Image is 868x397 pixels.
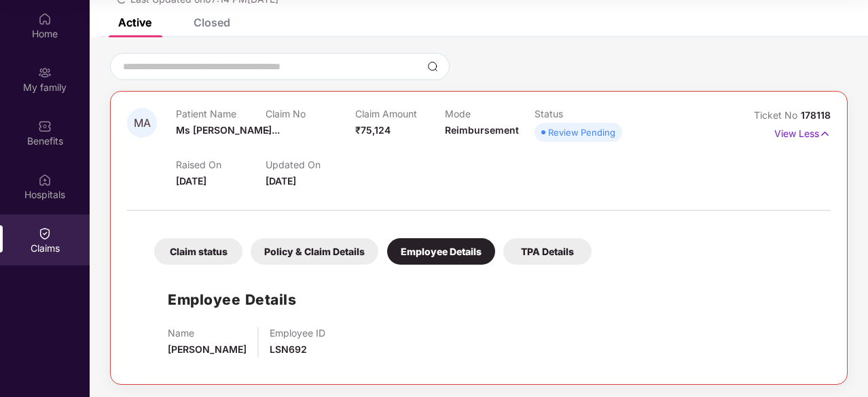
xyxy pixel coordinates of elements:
div: Active [118,16,151,29]
span: LSN692 [270,343,307,355]
div: Employee Details [387,238,495,265]
p: Updated On [266,159,355,170]
p: Raised On [176,159,266,170]
h1: Employee Details [168,288,296,311]
p: Status [535,108,624,119]
p: View Less [774,123,831,141]
img: svg+xml;base64,PHN2ZyBpZD0iQ2xhaW0iIHhtbG5zPSJodHRwOi8vd3d3LnczLm9yZy8yMDAwL3N2ZyIgd2lkdGg9IjIwIi... [38,227,52,240]
img: svg+xml;base64,PHN2ZyB4bWxucz0iaHR0cDovL3d3dy53My5vcmcvMjAwMC9zdmciIHdpZHRoPSIxNyIgaGVpZ2h0PSIxNy... [819,126,831,141]
p: Name [168,327,247,339]
span: Reimbursement [445,124,519,136]
span: 178118 [801,109,831,121]
span: - [266,124,270,136]
div: Closed [194,16,230,29]
p: Employee ID [270,327,325,339]
span: [DATE] [266,175,296,187]
div: TPA Details [503,238,592,265]
span: MA [134,117,151,129]
img: svg+xml;base64,PHN2ZyBpZD0iQmVuZWZpdHMiIHhtbG5zPSJodHRwOi8vd3d3LnczLm9yZy8yMDAwL3N2ZyIgd2lkdGg9Ij... [38,119,52,133]
span: Ms [PERSON_NAME]... [176,124,280,136]
div: Claim status [154,238,242,265]
img: svg+xml;base64,PHN2ZyBpZD0iSG9tZSIgeG1sbnM9Imh0dHA6Ly93d3cudzMub3JnLzIwMDAvc3ZnIiB3aWR0aD0iMjAiIG... [38,12,52,26]
div: Review Pending [548,126,615,139]
p: Patient Name [176,108,266,119]
img: svg+xml;base64,PHN2ZyB3aWR0aD0iMjAiIGhlaWdodD0iMjAiIHZpZXdCb3g9IjAgMCAyMCAyMCIgZmlsbD0ibm9uZSIgeG... [38,66,52,79]
span: [DATE] [176,175,206,187]
img: svg+xml;base64,PHN2ZyBpZD0iSG9zcGl0YWxzIiB4bWxucz0iaHR0cDovL3d3dy53My5vcmcvMjAwMC9zdmciIHdpZHRoPS... [38,173,52,187]
p: Mode [445,108,535,119]
p: Claim No [266,108,355,119]
span: [PERSON_NAME] [168,343,247,355]
span: ₹75,124 [355,124,391,136]
img: svg+xml;base64,PHN2ZyBpZD0iU2VhcmNoLTMyeDMyIiB4bWxucz0iaHR0cDovL3d3dy53My5vcmcvMjAwMC9zdmciIHdpZH... [427,61,438,72]
div: Policy & Claim Details [251,238,378,265]
p: Claim Amount [355,108,445,119]
span: Ticket No [754,109,801,121]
